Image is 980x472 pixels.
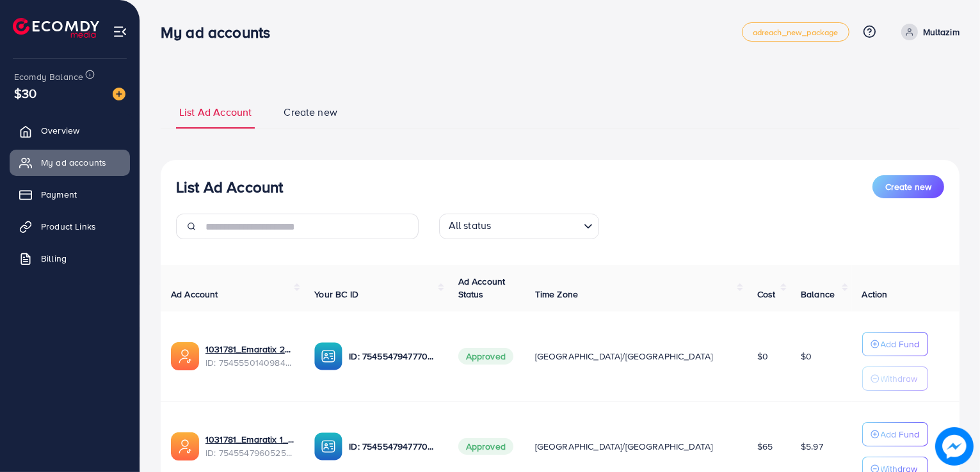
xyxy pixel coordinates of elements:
[10,118,130,143] a: Overview
[862,366,928,391] button: Withdraw
[742,22,849,42] a: adreach_new_package
[757,350,768,363] span: $0
[862,288,888,301] span: Action
[10,182,130,207] a: Payment
[205,433,294,446] a: 1031781_Emaratix 1_1756835284796
[13,18,99,38] img: logo
[495,216,578,236] input: Search for option
[41,220,96,233] span: Product Links
[113,88,125,100] img: image
[179,105,252,120] span: List Ad Account
[314,432,342,460] img: ic-ba-acc.ded83a64.svg
[161,23,280,42] h3: My ad accounts
[757,288,776,301] span: Cost
[41,252,67,265] span: Billing
[10,150,130,175] a: My ad accounts
[757,440,773,453] span: $65
[10,246,130,271] a: Billing
[458,438,513,455] span: Approved
[458,275,506,301] span: Ad Account Status
[171,288,218,301] span: Ad Account
[10,214,130,239] a: Product Links
[14,70,83,83] span: Ecomdy Balance
[872,175,944,198] button: Create new
[753,28,839,36] span: adreach_new_package
[205,433,294,459] div: <span class='underline'>1031781_Emaratix 1_1756835284796</span></br>7545547960525357064
[41,124,79,137] span: Overview
[535,350,713,363] span: [GEOGRAPHIC_DATA]/[GEOGRAPHIC_DATA]
[205,343,294,369] div: <span class='underline'>1031781_Emaratix 2_1756835320982</span></br>7545550140984410113
[349,439,437,454] p: ID: 7545547947770052616
[896,24,960,40] a: Multazim
[41,188,77,201] span: Payment
[349,349,437,364] p: ID: 7545547947770052616
[284,105,337,120] span: Create new
[881,336,920,352] p: Add Fund
[205,356,294,369] span: ID: 7545550140984410113
[176,178,283,196] h3: List Ad Account
[885,180,931,193] span: Create new
[171,342,199,370] img: ic-ads-acc.e4c84228.svg
[923,24,960,40] p: Multazim
[446,216,494,236] span: All status
[862,422,928,446] button: Add Fund
[439,214,599,239] div: Search for option
[205,343,294,356] a: 1031781_Emaratix 2_1756835320982
[801,288,835,301] span: Balance
[458,348,513,365] span: Approved
[314,342,342,370] img: ic-ba-acc.ded83a64.svg
[801,440,823,453] span: $5.97
[205,446,294,459] span: ID: 7545547960525357064
[14,84,36,102] span: $30
[535,288,578,301] span: Time Zone
[535,440,713,453] span: [GEOGRAPHIC_DATA]/[GEOGRAPHIC_DATA]
[881,371,918,386] p: Withdraw
[935,427,974,466] img: image
[314,288,358,301] span: Your BC ID
[171,432,199,460] img: ic-ads-acc.e4c84228.svg
[862,332,928,356] button: Add Fund
[113,24,127,39] img: menu
[881,427,920,442] p: Add Fund
[41,156,106,169] span: My ad accounts
[801,350,812,363] span: $0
